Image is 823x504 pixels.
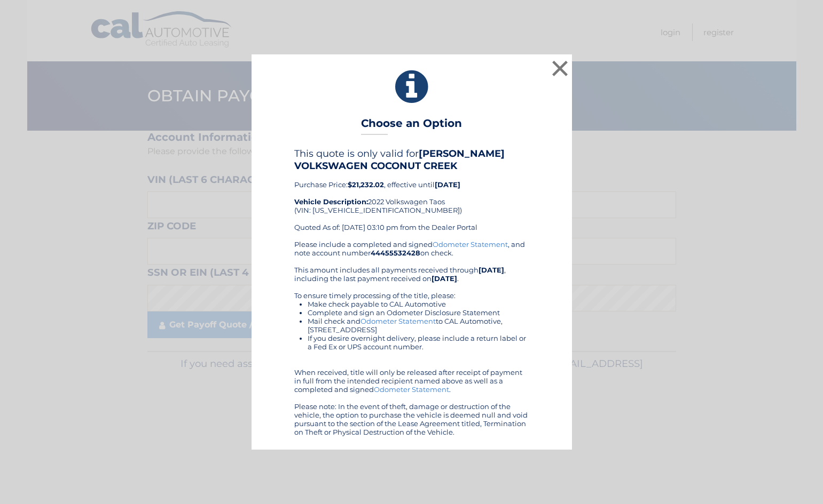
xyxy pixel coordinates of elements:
[308,317,529,334] li: Mail check and to CAL Automotive, [STREET_ADDRESS]
[435,180,460,189] b: [DATE]
[371,249,420,257] b: 44455532428
[308,334,529,351] li: If you desire overnight delivery, please include a return label or a Fed Ex or UPS account number.
[360,317,436,325] a: Odometer Statement
[308,300,529,308] li: Make check payable to CAL Automotive
[294,148,505,171] b: [PERSON_NAME] VOLKSWAGEN COCONUT CREEK
[432,274,457,283] b: [DATE]
[479,266,504,274] b: [DATE]
[294,148,529,171] h4: This quote is only valid for
[374,385,449,394] a: Odometer Statement
[294,197,368,206] strong: Vehicle Description:
[550,58,571,79] button: ×
[294,240,529,436] div: Please include a completed and signed , and note account number on check. This amount includes al...
[308,308,529,317] li: Complete and sign an Odometer Disclosure Statement
[348,180,384,189] b: $21,232.02
[433,240,508,249] a: Odometer Statement
[294,148,529,239] div: Purchase Price: , effective until 2022 Volkswagen Taos (VIN: [US_VEHICLE_IDENTIFICATION_NUMBER]) ...
[361,117,462,135] h3: Choose an Option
